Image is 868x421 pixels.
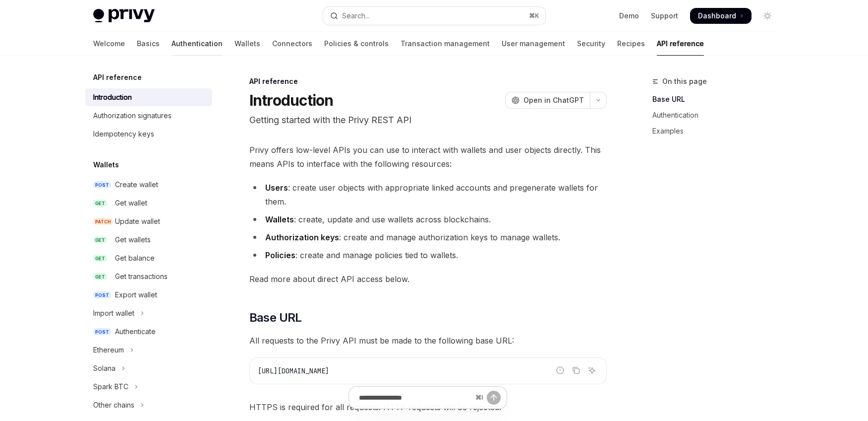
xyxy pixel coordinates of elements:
a: Base URL [652,91,783,107]
button: Toggle dark mode [759,8,775,24]
a: Introduction [85,88,212,106]
button: Open search [323,7,545,25]
a: Connectors [272,32,312,56]
span: On this page [662,75,707,87]
span: POST [93,328,111,336]
button: Report incorrect code [554,364,567,377]
a: Idempotency keys [85,125,212,143]
span: GET [93,273,107,281]
a: PATCHUpdate wallet [85,212,212,230]
a: API reference [657,32,704,56]
h5: Wallets [93,159,119,171]
img: light logo [93,9,155,23]
button: Toggle Other chains section [85,396,212,414]
li: : create and manage authorization keys to manage wallets. [249,230,607,244]
strong: Authorization keys [265,232,339,242]
span: POST [93,291,111,299]
a: Support [651,11,678,21]
div: Ethereum [93,344,124,356]
div: Create wallet [115,179,158,191]
div: Spark BTC [93,381,128,393]
div: Update wallet [115,215,160,227]
div: Import wallet [93,307,134,319]
a: GETGet wallet [85,194,212,212]
span: ⌘ K [529,12,539,20]
span: Open in ChatGPT [523,95,584,105]
a: Authentication [172,32,223,56]
a: Welcome [93,32,125,56]
a: Authorization signatures [85,107,212,125]
button: Toggle Import wallet section [85,304,212,322]
span: Dashboard [698,11,736,21]
span: Read more about direct API access below. [249,272,607,286]
a: Examples [652,123,783,139]
span: PATCH [93,218,113,225]
a: POSTAuthenticate [85,323,212,341]
div: Export wallet [115,289,157,301]
a: Security [577,32,605,56]
strong: Users [265,183,288,193]
a: Policies & controls [324,32,389,56]
div: Get wallet [115,197,147,209]
div: Idempotency keys [93,128,154,140]
a: POSTExport wallet [85,286,212,304]
h1: Introduction [249,91,334,109]
div: Get balance [115,252,155,264]
div: Authenticate [115,326,156,338]
a: Basics [137,32,160,56]
strong: Wallets [265,214,294,224]
div: API reference [249,76,607,86]
strong: Policies [265,250,295,260]
span: GET [93,236,107,244]
span: GET [93,200,107,207]
button: Copy the contents from the code block [570,364,582,377]
a: Recipes [617,32,645,56]
div: Search... [342,10,370,22]
a: GETGet balance [85,249,212,267]
button: Toggle Solana section [85,359,212,377]
span: GET [93,255,107,262]
a: Authentication [652,107,783,123]
li: : create, update and use wallets across blockchains. [249,212,607,226]
span: All requests to the Privy API must be made to the following base URL: [249,334,607,348]
a: POSTCreate wallet [85,176,212,194]
input: Ask a question... [359,387,471,409]
div: Get transactions [115,271,168,282]
a: Dashboard [690,8,752,24]
div: Get wallets [115,234,151,246]
a: Demo [619,11,639,21]
div: Authorization signatures [93,110,172,122]
span: Privy offers low-level APIs you can use to interact with wallets and user objects directly. This ... [249,143,607,171]
li: : create and manage policies tied to wallets. [249,248,607,262]
div: Introduction [93,91,132,103]
a: GETGet wallets [85,231,212,249]
span: [URL][DOMAIN_NAME] [258,366,329,375]
a: GETGet transactions [85,268,212,285]
a: Transaction management [401,32,490,56]
li: : create user objects with appropriate linked accounts and pregenerate wallets for them. [249,181,607,209]
button: Toggle Spark BTC section [85,378,212,396]
span: POST [93,181,111,189]
h5: API reference [93,71,142,83]
button: Send message [487,391,501,405]
a: User management [502,32,565,56]
div: Solana [93,362,116,374]
span: Base URL [249,310,302,326]
p: Getting started with the Privy REST API [249,113,607,127]
button: Toggle Ethereum section [85,341,212,359]
button: Open in ChatGPT [505,92,590,109]
button: Ask AI [585,364,598,377]
div: Other chains [93,399,134,411]
a: Wallets [234,32,260,56]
